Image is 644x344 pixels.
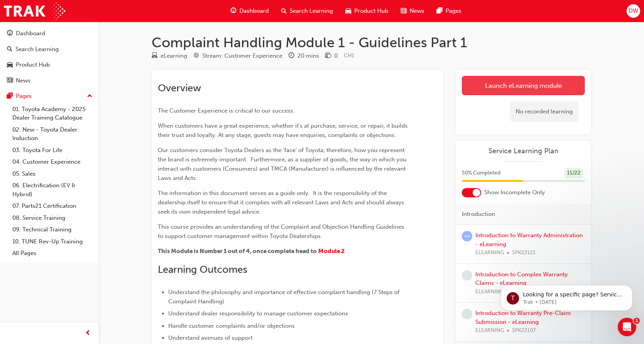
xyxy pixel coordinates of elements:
[7,30,13,37] span: guage-icon
[634,318,640,324] span: 1
[16,92,32,101] div: Pages
[484,188,545,197] span: Show Incomplete Only
[7,46,12,53] span: search-icon
[345,6,351,16] span: car-icon
[3,42,96,56] a: Search Learning
[9,144,96,156] a: 03. Toyota For Life
[3,25,96,89] button: DashboardSearch LearningProduct HubNews
[168,334,253,341] span: Understand avenues of support
[7,62,13,68] span: car-icon
[87,91,92,101] span: up-icon
[158,264,247,276] span: Learning Outcomes
[3,89,96,103] button: Pages
[318,248,345,255] a: Module 2
[475,310,571,325] a: Introduction to Warranty Pre-Claim Submission - eLearning
[410,7,424,15] span: News
[9,247,96,259] a: All Pages
[401,6,407,16] span: news-icon
[627,4,640,18] button: DW
[297,51,319,60] div: 20 mins
[15,45,59,54] div: Search Learning
[85,329,91,338] span: prev-icon
[512,326,536,335] span: SPK22107
[334,51,338,60] div: 0
[158,147,408,181] span: Our customers consider Toyota Dealers as the 'face' of Toyota; therefore, how you represent the b...
[152,53,157,60] span: learningResourceType_ELEARNING-icon
[9,168,96,180] a: 05. Sales
[9,212,96,224] a: 08. Service Training
[16,60,50,69] div: Product Hub
[158,223,406,240] span: This course provides an understanding of the Complaint and Objection Handling Guidelines to suppo...
[9,103,96,124] a: 01. Toyota Academy - 2025 Dealer Training Catalogue
[231,6,236,16] span: guage-icon
[462,169,501,178] span: 50 % Completed
[618,318,636,336] iframe: Intercom live chat
[325,53,331,60] span: money-icon
[339,3,395,19] a: car-iconProduct Hub
[344,52,354,59] span: Learning resource code
[9,200,96,212] a: 07. Parts21 Certification
[475,288,504,296] span: ELEARNING
[475,271,568,287] a: Introduction to Complex Warranty Claims - eLearning
[462,309,472,319] span: learningRecordVerb_NONE-icon
[475,326,504,335] span: ELEARNING
[168,289,401,305] span: Understand the philosophy and importance of effective complaint handling (7 Steps of Complaint Ha...
[462,147,585,156] a: Service Learning Plan
[224,3,275,19] a: guage-iconDashboard
[202,51,282,60] div: Stream: Customer Experience
[475,248,504,257] span: ELEARNING
[564,168,583,178] div: 11 / 22
[325,51,338,61] div: Price
[7,93,13,100] span: pages-icon
[193,51,282,61] div: Stream
[7,77,13,84] span: news-icon
[9,224,96,236] a: 09. Technical Training
[3,74,96,88] a: News
[446,7,461,15] span: Pages
[290,7,333,15] span: Search Learning
[462,210,495,219] span: Introduction
[152,51,187,61] div: Type
[4,2,65,20] img: Trak
[275,3,339,19] a: search-iconSearch Learning
[289,51,319,61] div: Duration
[629,7,638,15] span: DW
[512,248,536,257] span: SPK22121
[168,322,295,329] span: Handle customer complaints and/or objections
[395,3,430,19] a: news-iconNews
[9,156,96,168] a: 04. Customer Experience
[3,58,96,72] a: Product Hub
[289,53,294,60] span: clock-icon
[462,231,472,241] span: learningRecordVerb_ATTEMPT-icon
[9,236,96,248] a: 10. TUNE Rev-Up Training
[475,232,583,248] a: Introduction to Warranty Administration - eLearning
[462,76,585,95] a: Launch eLearning module
[3,26,96,41] a: Dashboard
[158,248,317,255] span: This Module is Number 1 out of 4, once complete head to
[489,269,644,323] iframe: Intercom notifications message
[16,29,45,38] div: Dashboard
[168,310,348,317] span: Understand dealer responsibility to manage customer expectations
[158,82,201,94] span: Overview
[152,34,591,51] h1: Complaint Handling Module 1 - Guidelines Part 1
[9,180,96,200] a: 06. Electrification (EV & Hybrid)
[239,7,269,15] span: Dashboard
[158,122,409,139] span: When customers have a great experience, whether it's at purchase, service, or repair, it builds t...
[437,6,442,16] span: pages-icon
[510,101,579,122] div: No recorded learning
[430,3,468,19] a: pages-iconPages
[462,270,472,281] span: learningRecordVerb_NONE-icon
[161,51,187,60] div: eLearning
[9,124,96,144] a: 02. New - Toyota Dealer Induction
[281,6,287,16] span: search-icon
[354,7,388,15] span: Product Hub
[193,53,199,60] span: target-icon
